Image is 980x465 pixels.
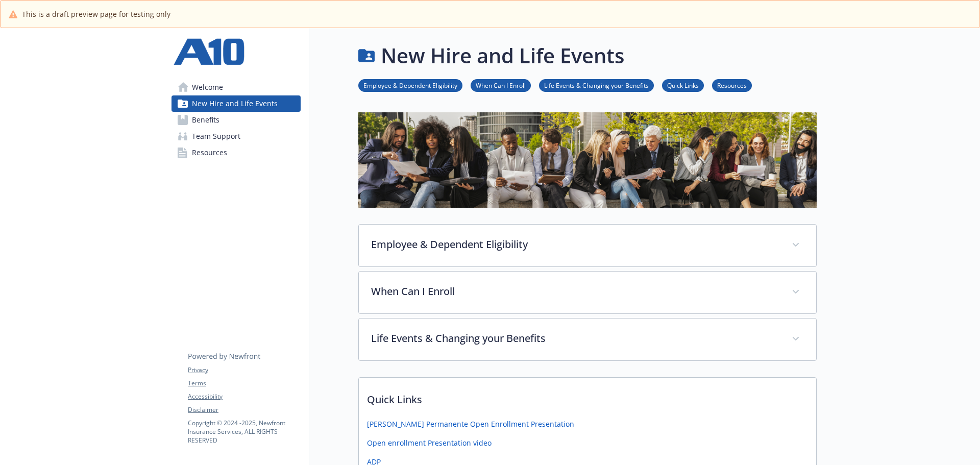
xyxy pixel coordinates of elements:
p: Quick Links [359,378,816,415]
p: Employee & Dependent Eligibility [371,237,779,252]
a: [PERSON_NAME] Permanente Open Enrollment Presentation [367,419,574,429]
div: Employee & Dependent Eligibility [359,225,816,266]
span: Welcome [192,79,223,95]
a: Quick Links [662,80,704,90]
a: Open enrollment Presentation video [367,437,492,448]
a: Resources [171,144,301,161]
span: Team Support [192,128,240,144]
a: Disclaimer [188,405,300,414]
p: Copyright © 2024 - 2025 , Newfront Insurance Services, ALL RIGHTS RESERVED [188,419,300,445]
span: New Hire and Life Events [192,95,278,112]
a: Benefits [171,112,301,128]
a: Accessibility [188,392,300,401]
span: Benefits [192,112,219,128]
img: new hire page banner [358,112,817,208]
a: Welcome [171,79,301,95]
a: New Hire and Life Events [171,95,301,112]
span: Resources [192,144,227,161]
a: Resources [712,80,752,90]
a: Privacy [188,365,300,375]
a: When Can I Enroll [471,80,531,90]
div: Life Events & Changing your Benefits [359,319,816,360]
a: Terms [188,379,300,388]
a: Team Support [171,128,301,144]
div: When Can I Enroll [359,272,816,313]
a: Life Events & Changing your Benefits [539,80,654,90]
span: This is a draft preview page for testing only [22,9,170,19]
h1: New Hire and Life Events [381,40,624,71]
p: When Can I Enroll [371,284,779,299]
a: Employee & Dependent Eligibility [358,80,462,90]
p: Life Events & Changing your Benefits [371,331,779,346]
